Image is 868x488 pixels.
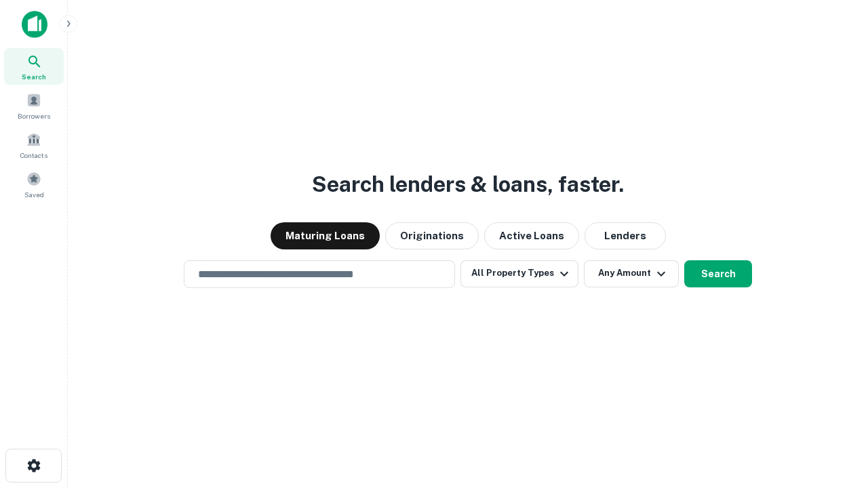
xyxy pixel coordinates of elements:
[22,71,46,82] span: Search
[271,222,380,249] button: Maturing Loans
[4,166,64,203] a: Saved
[460,260,578,287] button: All Property Types
[385,222,479,249] button: Originations
[20,150,47,161] span: Contacts
[585,222,666,249] button: Lenders
[24,189,44,200] span: Saved
[18,110,50,121] span: Borrowers
[22,11,47,38] img: capitalize-icon.png
[584,260,679,287] button: Any Amount
[800,380,868,445] iframe: Chat Widget
[312,168,624,201] h3: Search lenders & loans, faster.
[4,127,64,163] a: Contacts
[4,87,64,124] a: Borrowers
[4,48,64,85] a: Search
[684,260,752,287] button: Search
[484,222,579,249] button: Active Loans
